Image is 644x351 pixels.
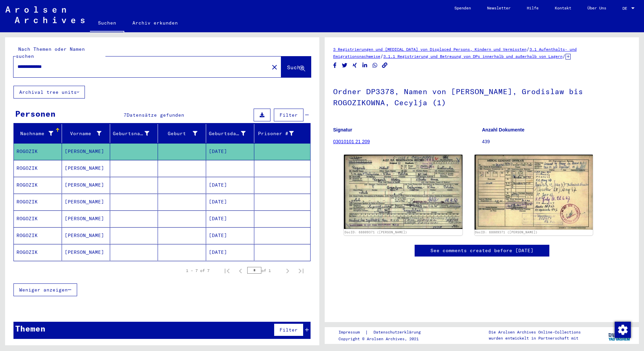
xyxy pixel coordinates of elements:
mat-cell: [DATE] [206,177,254,193]
div: Geburtsdatum [209,130,246,137]
div: Prisoner # [257,130,294,137]
span: Weniger anzeigen [19,287,68,293]
mat-cell: ROGOZIK [14,210,62,227]
div: Vorname [65,128,110,139]
mat-cell: ROGOZIK [14,177,62,193]
span: Filter [280,112,298,118]
div: Prisoner # [257,128,302,139]
a: 3.1.1 Registrierung und Betreuung von DPs innerhalb und außerhalb von Lagern [383,54,562,59]
span: 7 [124,112,127,118]
button: Suche [281,56,311,77]
mat-cell: ROGOZIK [14,160,62,177]
button: Filter [274,109,303,121]
mat-cell: ROGOZIK [14,143,62,160]
p: Die Arolsen Archives Online-Collections [489,329,581,335]
img: 001.jpg [344,155,462,229]
p: wurden entwickelt in Partnerschaft mit [489,335,581,341]
span: / [562,53,566,59]
img: Arolsen_neg.svg [5,6,85,23]
button: Share on Facebook [331,61,339,70]
button: Clear [268,60,281,74]
mat-cell: [PERSON_NAME] [62,210,110,227]
mat-cell: ROGOZIK [14,244,62,261]
span: / [526,46,529,52]
mat-header-cell: Geburt‏ [158,124,206,143]
img: Zustimmung ändern [615,322,631,338]
mat-header-cell: Nachname [14,124,62,143]
mat-cell: ROGOZIK [14,194,62,210]
a: 03010101 21 209 [333,139,370,144]
mat-cell: [PERSON_NAME] [62,143,110,160]
h1: Ordner DP3378, Namen von [PERSON_NAME], Grodislaw bis ROGOZIKOWNA, Cecylja (1) [333,76,631,117]
mat-cell: [PERSON_NAME] [62,227,110,244]
button: First page [220,264,234,277]
div: Themen [15,322,45,335]
mat-header-cell: Prisoner # [254,124,310,143]
a: Datenschutzerklärung [368,329,429,336]
button: Share on Xing [351,61,358,70]
mat-cell: [DATE] [206,143,254,160]
mat-cell: [PERSON_NAME] [62,177,110,193]
div: of 1 [247,267,281,274]
button: Next page [281,264,294,277]
button: Last page [294,264,308,277]
mat-cell: [DATE] [206,210,254,227]
div: Nachname [17,130,53,137]
mat-cell: [DATE] [206,194,254,210]
span: Filter [280,327,298,333]
a: 3 Registrierungen und [MEDICAL_DATA] von Displaced Persons, Kindern und Vermissten [333,47,526,52]
mat-cell: [PERSON_NAME] [62,244,110,261]
mat-label: Nach Themen oder Namen suchen [16,46,85,59]
button: Share on LinkedIn [361,61,368,70]
button: Archival tree units [13,86,85,99]
b: Anzahl Dokumente [482,127,524,132]
div: Zustimmung ändern [614,321,631,338]
mat-header-cell: Geburtsname [110,124,158,143]
div: | [339,329,429,336]
button: Share on Twitter [341,61,348,70]
mat-cell: [PERSON_NAME] [62,160,110,177]
a: See comments created before [DATE] [430,247,534,254]
button: Previous page [234,264,247,277]
p: Copyright © Arolsen Archives, 2021 [339,336,429,342]
span: DE [622,6,630,11]
div: Geburt‏ [161,128,206,139]
a: DocID: 68809371 ([PERSON_NAME]) [345,230,407,234]
div: Personen [15,108,56,120]
a: DocID: 68809371 ([PERSON_NAME]) [475,230,538,234]
button: Share on WhatsApp [372,61,379,70]
span: Datensätze gefunden [127,112,184,118]
div: Geburtsdatum [209,128,254,139]
span: / [380,53,383,59]
div: Vorname [65,130,101,137]
div: Geburt‏ [161,130,197,137]
mat-icon: close [270,63,279,71]
mat-cell: [PERSON_NAME] [62,194,110,210]
b: Signatur [333,127,352,132]
a: Archiv erkunden [124,15,186,31]
p: 439 [482,138,631,145]
button: Copy link [381,61,388,70]
div: Nachname [17,128,62,139]
div: Geburtsname [113,130,150,137]
span: Suche [287,64,304,71]
div: Geburtsname [113,128,158,139]
mat-cell: [DATE] [206,227,254,244]
button: Filter [274,323,303,336]
div: 1 – 7 of 7 [186,268,210,274]
a: Impressum [339,329,365,336]
mat-cell: ROGOZIK [14,227,62,244]
a: Suchen [90,15,124,32]
mat-header-cell: Vorname [62,124,110,143]
img: 002.jpg [475,155,593,230]
mat-header-cell: Geburtsdatum [206,124,254,143]
img: yv_logo.png [607,327,632,344]
button: Weniger anzeigen [13,283,77,296]
mat-cell: [DATE] [206,244,254,261]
